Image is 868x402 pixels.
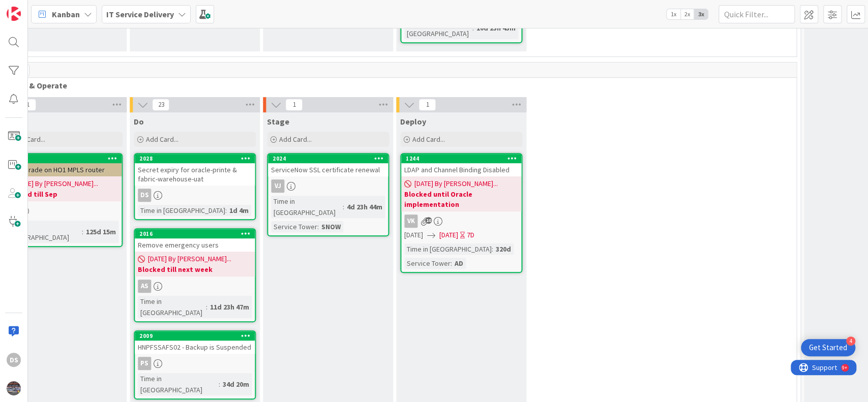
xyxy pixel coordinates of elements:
img: avatar [7,381,21,395]
div: 2024 [273,155,388,162]
div: 1718 [2,154,122,163]
div: 2016 [135,229,255,238]
div: Time in [GEOGRAPHIC_DATA] [138,296,206,318]
div: 2009HNPFSSAFS02 - Backup is Suspended [135,331,255,354]
div: 1718IOS upgrade on HO1 MPLS router [2,154,122,176]
span: : [451,258,452,269]
div: 320d [493,243,514,255]
b: Blocked till Sep [5,189,118,199]
div: Remove emergency users [135,238,255,252]
div: 7D [467,230,474,240]
div: 34d 20m [220,379,252,390]
div: 2016Remove emergency users [135,229,255,252]
b: Blocked until Oracle implementation [404,189,518,209]
div: 4d 23h 44m [344,201,385,212]
div: 2009 [139,332,255,339]
span: [DATE] By [PERSON_NAME]... [148,254,231,264]
div: AD [452,258,466,269]
div: VK [404,214,417,228]
div: 1244LDAP and Channel Binding Disabled [401,154,521,176]
div: Get Started [809,343,847,353]
span: 3x [694,9,708,19]
span: Add Card... [412,135,445,144]
span: [DATE] [404,230,423,240]
span: : [219,379,220,390]
div: 1244 [401,154,521,163]
span: [DATE] By [PERSON_NAME]... [414,178,498,189]
div: AS [135,280,255,293]
div: VJ [271,179,284,193]
div: 11d 23h 47m [207,301,252,313]
span: 1x [667,9,680,19]
span: : [206,301,207,313]
div: 1d 4m [227,205,251,216]
div: 2009 [135,331,255,341]
div: PS [138,357,151,370]
div: LDAP and Channel Binding Disabled [401,163,521,176]
div: DS [7,353,21,367]
b: IT Service Delivery [106,9,174,19]
div: 9+ [51,4,56,12]
span: Stage [267,116,289,127]
a: 1244LDAP and Channel Binding Disabled[DATE] By [PERSON_NAME]...Blocked until Oracle implementatio... [400,153,522,273]
div: 2028 [135,154,255,163]
span: 23 [152,99,169,111]
div: PS [135,357,255,370]
span: : [317,221,319,232]
div: IOS upgrade on HO1 MPLS router [2,163,122,176]
span: : [225,205,227,216]
img: Visit kanbanzone.com [7,7,21,21]
span: Add Card... [146,135,178,144]
div: HNPFSSAFS02 - Backup is Suspended [135,341,255,354]
div: SNOW [319,221,343,232]
a: 2024ServiceNow SSL certificate renewalVJTime in [GEOGRAPHIC_DATA]:4d 23h 44mService Tower:SNOW [267,153,389,236]
div: 125d 15m [83,226,118,237]
div: 2024 [268,154,388,163]
div: Service Tower [271,221,317,232]
span: : [492,243,493,255]
div: DS [135,189,255,202]
span: Deploy [400,116,426,127]
div: Secret expiry for oracle-printe & fabric-warehouse-uat [135,163,255,185]
div: AS [138,280,151,293]
a: 1718IOS upgrade on HO1 MPLS router[DATE] By [PERSON_NAME]...Blocked till SepTime in [GEOGRAPHIC_D... [1,153,123,247]
span: Support [21,2,46,14]
span: Add Card... [13,135,45,144]
div: Open Get Started checklist, remaining modules: 4 [801,339,855,356]
a: 2009HNPFSSAFS02 - Backup is SuspendedPSTime in [GEOGRAPHIC_DATA]:34d 20m [134,330,256,399]
span: 2x [680,9,694,19]
div: 4 [846,336,855,346]
a: 2028Secret expiry for oracle-printe & fabric-warehouse-uatDSTime in [GEOGRAPHIC_DATA]:1d 4m [134,153,256,220]
div: Time in [GEOGRAPHIC_DATA] [138,205,225,216]
a: 2016Remove emergency users[DATE] By [PERSON_NAME]...Blocked till next weekASTime in [GEOGRAPHIC_D... [134,228,256,322]
div: 1718 [6,155,122,162]
span: 1 [285,99,303,111]
div: VJ [268,179,388,193]
span: 1 [418,99,436,111]
span: [DATE] By [PERSON_NAME]... [15,178,98,189]
span: Do [134,116,144,127]
div: DS [138,189,151,202]
div: Time in [GEOGRAPHIC_DATA] [5,221,82,243]
span: [DATE] [439,230,458,240]
div: 2024ServiceNow SSL certificate renewal [268,154,388,176]
div: 2016 [139,230,255,237]
div: VK [401,214,521,228]
span: : [82,226,83,237]
div: Service Tower [404,258,451,269]
div: 2028 [139,155,255,162]
div: 1244 [406,155,521,162]
div: Time in [GEOGRAPHIC_DATA] [404,243,492,255]
div: ServiceNow SSL certificate renewal [268,163,388,176]
span: Add Card... [279,135,312,144]
div: Time in [GEOGRAPHIC_DATA] [271,196,343,218]
span: : [343,201,344,212]
div: 2028Secret expiry for oracle-printe & fabric-warehouse-uat [135,154,255,185]
input: Quick Filter... [719,5,795,23]
span: Kanban [52,8,80,20]
div: Time in [GEOGRAPHIC_DATA] [138,373,219,395]
b: Blocked till next week [138,264,252,274]
span: 10 [425,217,432,224]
